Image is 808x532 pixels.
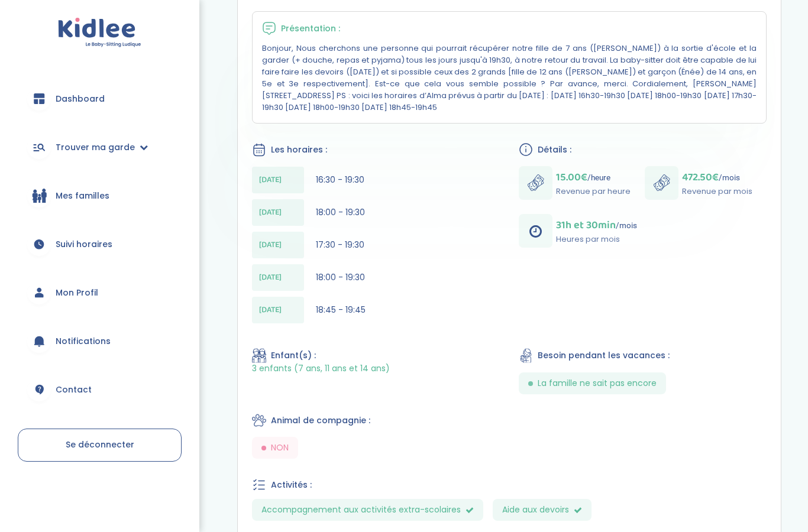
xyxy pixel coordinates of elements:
span: 18:45 - 19:45 [316,304,366,316]
p: /mois [682,169,752,186]
span: Se déconnecter [66,439,134,450]
p: /mois [556,217,637,233]
span: Suivi horaires [56,238,112,251]
span: 17:30 - 19:30 [316,239,364,251]
span: Les horaires : [271,144,327,156]
span: 18:00 - 19:30 [316,206,365,218]
a: Suivi horaires [18,223,182,265]
a: Mes familles [18,174,182,217]
span: [DATE] [259,271,282,284]
span: Mes familles [56,190,109,202]
span: Présentation : [281,22,340,35]
span: Enfant(s) : [271,349,316,362]
a: Notifications [18,320,182,362]
p: Revenue par mois [682,186,752,197]
span: Aide aux devoirs [493,499,592,521]
a: Mon Profil [18,271,182,314]
span: Notifications [56,335,111,348]
span: 31h et 30min [556,217,616,233]
p: Heures par mois [556,233,637,245]
a: Trouver ma garde [18,126,182,168]
a: Se déconnecter [18,429,182,462]
span: Accompagnement aux activités extra-scolaires [252,499,483,521]
p: Bonjour, Nous cherchons une personne qui pourrait récupérer notre fille de 7 ans ([PERSON_NAME]) ... [262,43,757,113]
span: Contact [56,384,92,396]
span: Mon Profil [56,287,98,299]
span: NON [271,442,289,454]
span: Dashboard [56,93,105,105]
span: [DATE] [259,304,282,316]
a: Contact [18,368,182,411]
span: [DATE] [259,239,282,251]
span: La famille ne sait pas encore [538,377,657,390]
img: logo.svg [58,18,141,48]
span: Détails : [538,144,571,156]
span: Besoin pendant les vacances : [538,349,670,362]
span: 3 enfants (7 ans, 11 ans et 14 ans) [252,363,390,374]
span: 472.50€ [682,169,719,186]
span: 15.00€ [556,169,587,186]
span: [DATE] [259,206,282,219]
span: [DATE] [259,174,282,186]
a: Dashboard [18,77,182,120]
p: Revenue par heure [556,186,631,197]
span: 16:30 - 19:30 [316,174,364,186]
span: Activités : [271,479,312,491]
p: /heure [556,169,631,186]
span: Animal de compagnie : [271,414,370,427]
span: Trouver ma garde [56,141,135,154]
span: 18:00 - 19:30 [316,271,365,283]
